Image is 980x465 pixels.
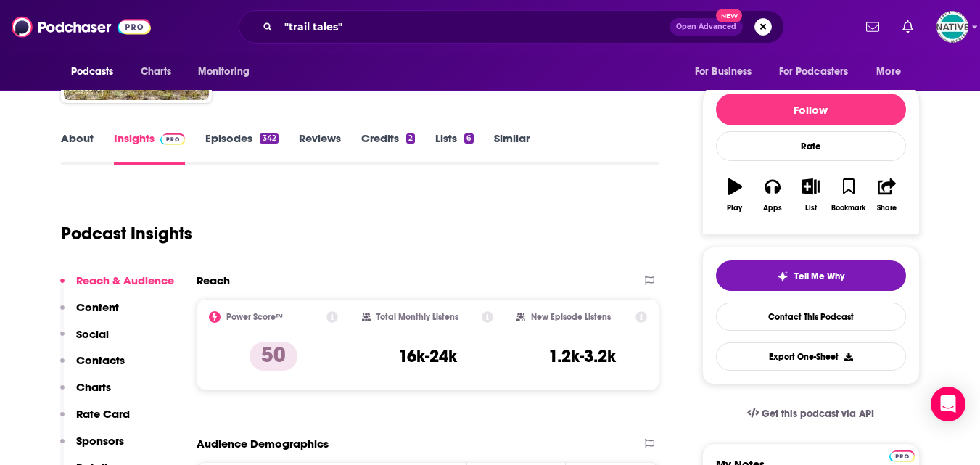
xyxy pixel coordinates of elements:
span: New [716,9,742,22]
div: Bookmark [831,204,865,213]
button: Export One-Sheet [716,342,906,371]
button: Apps [754,169,791,221]
button: Show profile menu [936,11,968,43]
div: List [805,204,817,213]
div: Play [727,204,742,213]
button: Contacts [60,353,125,380]
button: open menu [61,58,133,86]
span: Logged in as truenativemedia [936,11,968,43]
div: Share [877,204,897,213]
span: Monitoring [198,62,250,82]
p: Charts [76,380,111,394]
button: open menu [685,58,770,86]
span: More [876,62,901,82]
h2: Total Monthly Listens [376,312,458,322]
img: Podchaser Pro [160,133,186,145]
div: 6 [464,133,473,144]
span: For Business [695,62,752,82]
a: Pro website [889,448,915,462]
a: About [61,131,94,165]
div: Search podcasts, credits, & more... [239,10,784,44]
button: Content [60,300,119,327]
a: Reviews [299,131,341,165]
button: Charts [60,380,111,407]
h2: Reach [197,273,230,287]
input: Search podcasts, credits, & more... [279,15,670,38]
button: Share [868,169,905,221]
p: Reach & Audience [76,273,174,287]
button: Bookmark [830,169,868,221]
p: Rate Card [76,407,130,421]
a: InsightsPodchaser Pro [114,131,186,165]
p: Social [76,327,109,341]
h3: 16k-24k [398,345,457,367]
p: Sponsors [76,434,124,448]
button: tell me why sparkleTell Me Why [716,260,906,291]
span: Podcasts [71,62,114,82]
a: Show notifications dropdown [897,15,919,39]
h1: Podcast Insights [61,223,192,244]
a: Credits2 [361,131,415,165]
button: open menu [188,58,268,86]
a: Charts [131,58,181,86]
button: Sponsors [60,434,124,461]
button: Rate Card [60,407,130,434]
h3: 1.2k-3.2k [548,345,616,367]
h2: Power Score™ [226,312,283,322]
h2: New Episode Listens [531,312,611,322]
p: 50 [250,342,297,371]
button: Reach & Audience [60,273,174,300]
span: Open Advanced [676,23,736,30]
div: Apps [763,204,782,213]
div: Rate [716,131,906,161]
span: Tell Me Why [794,271,844,282]
a: Show notifications dropdown [860,15,885,39]
span: Charts [141,62,172,82]
p: Contacts [76,353,125,367]
img: tell me why sparkle [777,271,788,282]
p: Content [76,300,119,314]
a: Similar [494,131,530,165]
div: Open Intercom Messenger [931,387,965,421]
button: Social [60,327,109,354]
button: List [791,169,829,221]
img: Podchaser Pro [889,450,915,462]
button: open menu [866,58,919,86]
span: Get this podcast via API [762,408,874,420]
a: Contact This Podcast [716,303,906,331]
img: Podchaser - Follow, Share and Rate Podcasts [12,13,151,41]
img: User Profile [936,11,968,43]
a: Episodes342 [205,131,278,165]
button: Play [716,169,754,221]
a: Get this podcast via API [736,396,886,432]
a: Lists6 [435,131,473,165]
button: open menu [770,58,870,86]
button: Open AdvancedNew [670,18,743,36]
div: 2 [406,133,415,144]
h2: Audience Demographics [197,437,329,450]
span: For Podcasters [779,62,849,82]
div: 342 [260,133,278,144]
button: Follow [716,94,906,125]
